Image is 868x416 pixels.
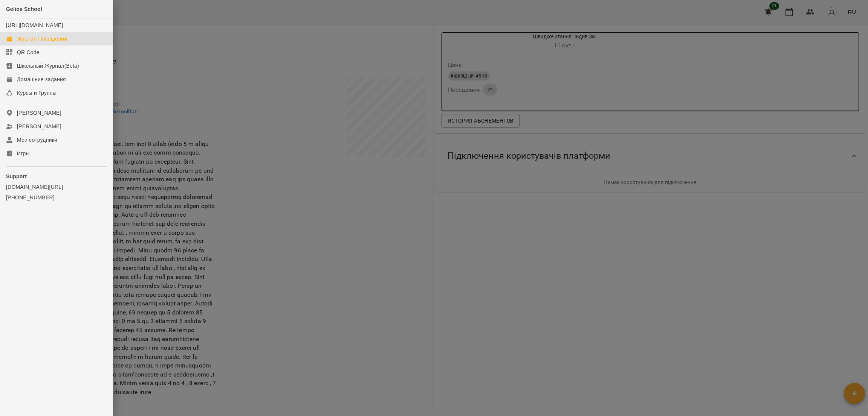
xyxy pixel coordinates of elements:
[17,109,61,117] div: [PERSON_NAME]
[6,183,107,191] a: [DOMAIN_NAME][URL]
[17,89,57,97] div: Курсы и Группы
[17,136,57,144] div: Мои сотрудники
[6,6,42,12] span: Gelios School
[17,35,67,43] div: Журнал Посещений
[17,150,30,157] div: Игры
[6,22,63,28] a: [URL][DOMAIN_NAME]
[17,62,79,70] div: Школьный Журнал(Beta)
[17,76,66,83] div: Домашние задания
[6,173,107,180] p: Support
[17,49,40,56] div: QR Code
[17,123,61,130] div: [PERSON_NAME]
[6,194,107,201] a: [PHONE_NUMBER]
